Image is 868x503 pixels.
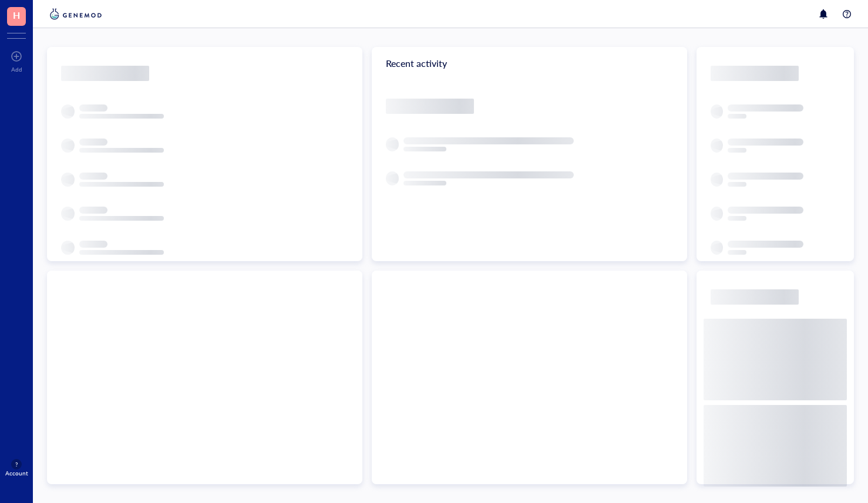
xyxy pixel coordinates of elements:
div: Account [5,470,28,477]
span: H [13,8,20,22]
img: genemod-logo [47,7,105,21]
div: Recent activity [372,47,687,80]
div: Add [11,66,22,73]
span: ? [15,461,18,468]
